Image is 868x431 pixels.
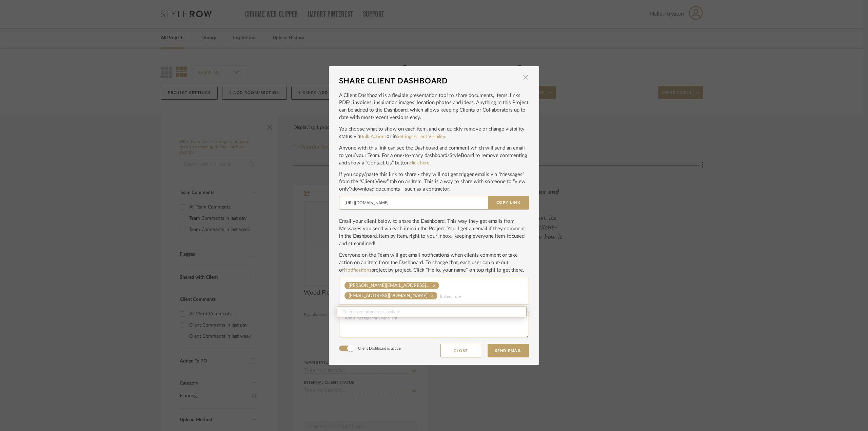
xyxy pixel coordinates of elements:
[519,74,532,81] button: Close
[397,134,445,139] a: Settings/Client Visibility
[339,252,529,274] p: Everyone on the Team will get email notifications when clients comment or take action on an item ...
[428,294,437,298] mat-icon: clear
[344,268,371,273] a: Notifications
[339,125,529,140] p: You choose what to show on each item, and can quickly remove or change visibility status via or in .
[339,144,529,167] p: Anyone with this link can see the Dashboard and comment which will send an email to you/your Team...
[488,196,529,210] button: Copy Link
[349,283,429,288] span: [PERSON_NAME][EMAIL_ADDRESS]...
[349,293,428,298] span: [EMAIL_ADDRESS][DOMAIN_NAME]
[440,292,524,300] input: Enter more
[440,344,481,357] button: Close
[339,218,529,248] p: Email your client below to share the Dashboard. This way they get emails from Messages you send v...
[488,344,529,357] button: Send Email
[339,74,529,89] dialog-header: SHARE CLIENT DASHBOARD
[339,92,529,122] p: A Client Dashboard is a flexible presentation tool to share documents, items, links, PDFs, invoic...
[339,171,529,193] p: If you copy/paste this link to share - they will not get trigger emails via “Messages” from the “...
[344,282,524,301] mat-chip-grid: Email selection
[429,283,439,288] mat-icon: clear
[339,74,519,89] div: SHARE CLIENT DASHBOARD
[360,134,387,139] a: Bulk Actions
[410,161,430,165] a: click here.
